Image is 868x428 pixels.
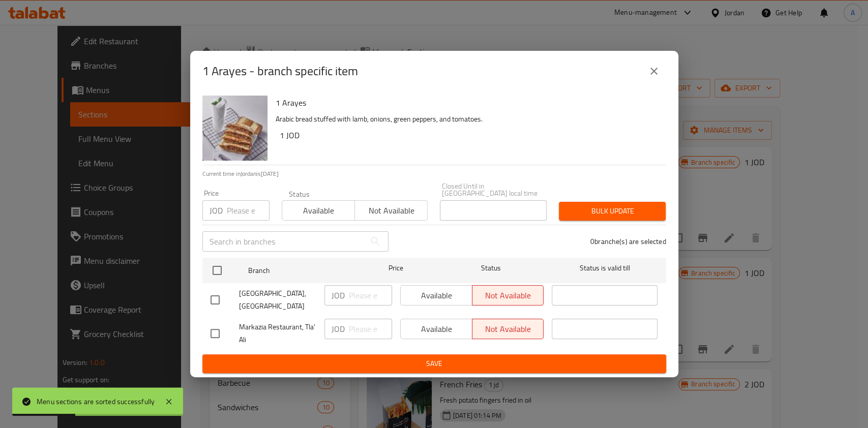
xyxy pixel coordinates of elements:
[590,236,666,247] p: 0 branche(s) are selected
[332,323,345,335] p: JOD
[202,231,365,252] input: Search in branches
[349,285,392,305] input: Please enter price
[276,96,658,110] h6: 1 Arayes
[362,262,430,274] span: Price
[332,289,345,301] p: JOD
[552,262,657,274] span: Status is valid till
[202,96,267,161] img: 1 Arayes
[211,357,658,370] span: Save
[642,59,666,83] button: close
[349,319,392,339] input: Please enter price
[354,200,428,221] button: Not available
[239,287,316,313] span: [GEOGRAPHIC_DATA], [GEOGRAPHIC_DATA]
[559,202,666,221] button: Bulk update
[248,264,354,277] span: Branch
[209,204,223,217] p: JOD
[286,203,351,218] span: Available
[202,63,358,79] h2: 1 Arayes - branch specific item
[438,262,544,274] span: Status
[359,203,424,218] span: Not available
[239,321,316,346] span: Markazia Restaurant, Tla' Ali
[276,113,658,126] p: Arabic bread stuffed with lamb, onions, green peppers, and tomatoes.
[567,205,657,218] span: Bulk update
[280,128,658,142] h6: 1 JOD
[202,169,666,178] p: Current time in Jordan is [DATE]
[282,200,355,221] button: Available
[37,396,155,407] div: Menu sections are sorted successfully
[227,200,270,221] input: Please enter price
[202,354,666,373] button: Save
